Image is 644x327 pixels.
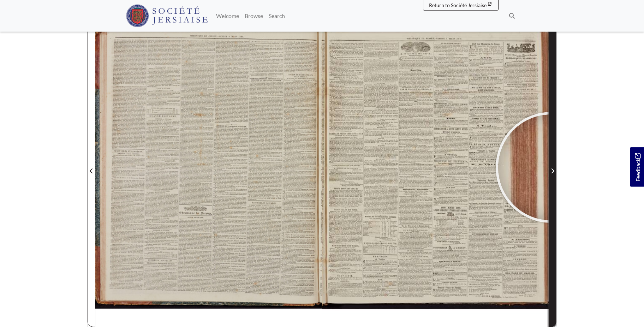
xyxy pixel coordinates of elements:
[126,3,208,29] a: Société Jersiaise logo
[213,9,242,23] a: Welcome
[630,147,644,187] a: Would you like to provide feedback?
[126,5,208,27] img: Société Jersiaise
[429,2,487,8] span: Return to Société Jersiaise
[549,6,556,327] button: Next Page
[266,9,288,23] a: Search
[88,6,95,327] button: Previous Page
[242,9,266,23] a: Browse
[633,153,642,182] span: Feedback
